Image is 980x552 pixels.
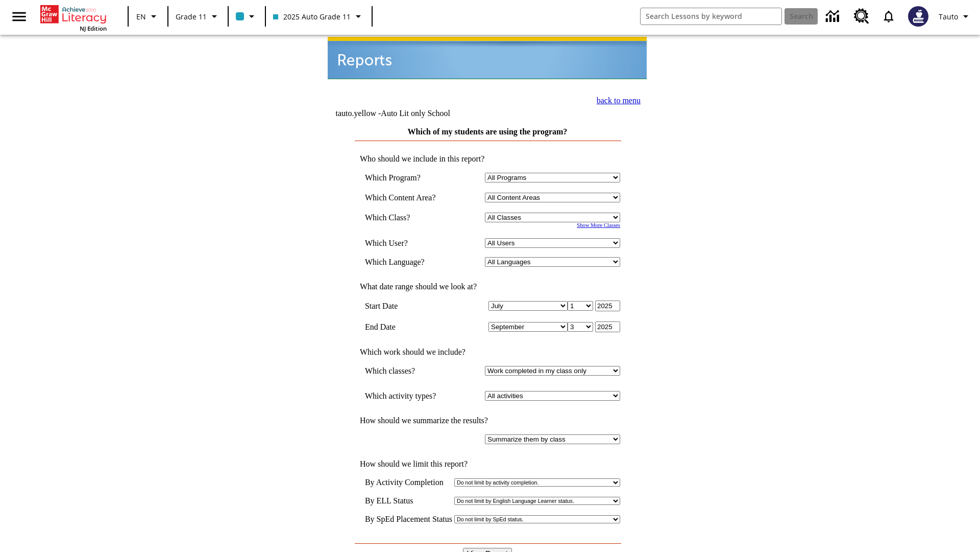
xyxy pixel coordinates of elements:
[365,257,451,267] td: Which Language?
[365,496,452,505] td: By ELL Status
[335,109,523,118] td: tauto.yellow -
[381,109,450,118] nobr: Auto Lit only School
[355,459,620,469] td: How should we limit this report?
[641,8,781,25] input: search field
[908,6,928,27] img: Avatar
[935,7,976,26] button: Profile/Settings
[365,213,451,222] td: Which Class?
[365,238,451,248] td: Which User?
[365,478,452,487] td: By Activity Completion
[4,2,34,32] button: Open side menu
[365,366,451,376] td: Which classes?
[577,222,620,228] a: Show More Classes
[355,282,620,291] td: What date range should we look at?
[328,37,647,79] img: header
[820,3,848,31] a: Data Center
[171,7,225,26] button: Grade: Grade 11, Select a grade
[365,301,451,311] td: Start Date
[365,391,451,401] td: Which activity types?
[365,193,436,202] nobr: Which Content Area?
[365,321,451,332] td: End Date
[176,11,207,22] span: Grade 11
[355,416,620,425] td: How should we summarize the results?
[80,25,107,32] span: NJ Edition
[408,127,568,136] a: Which of my students are using the program?
[273,11,351,22] span: 2025 Auto Grade 11
[597,96,641,105] a: back to menu
[132,7,164,26] button: Language: EN, Select a language
[365,173,451,182] td: Which Program?
[939,11,958,22] span: Tauto
[848,3,875,30] a: Resource Center, Will open in new tab
[355,348,620,357] td: Which work should we include?
[875,3,902,30] a: Notifications
[40,3,107,32] div: Home
[232,7,262,26] button: Class color is light blue. Change class color
[365,515,452,524] td: By SpEd Placement Status
[355,154,620,164] td: Who should we include in this report?
[269,7,369,26] button: Class: 2025 Auto Grade 11, Select your class
[136,11,146,22] span: EN
[902,3,935,30] button: Select a new avatar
